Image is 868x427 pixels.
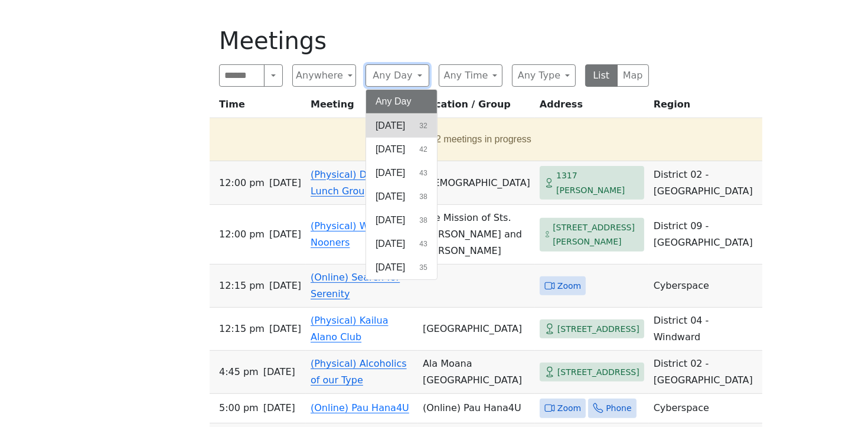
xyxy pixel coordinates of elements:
span: [STREET_ADDRESS] [557,322,639,337]
span: [STREET_ADDRESS][PERSON_NAME] [553,220,639,249]
td: District 04 - Windward [649,308,762,351]
td: Ala Moana [GEOGRAPHIC_DATA] [418,351,535,394]
td: (Online) Pau Hana4U [418,394,535,423]
span: [DATE] [376,237,405,251]
span: 4:45 PM [219,364,259,380]
span: [DATE] [376,260,405,275]
span: Zoom [557,279,581,294]
a: (Online) Pau Hana4U [311,402,409,413]
div: Any Day [366,89,438,280]
span: [DATE] [269,175,301,191]
span: 38 results [419,191,427,202]
span: [DATE] [376,213,405,227]
button: [DATE]43 results [366,161,437,185]
a: (Online) Search for Serenity [311,272,400,299]
button: [DATE]35 results [366,256,437,279]
h1: Meetings [219,27,649,55]
span: 43 results [419,168,427,178]
button: [DATE]43 results [366,232,437,256]
button: Any Day [366,90,437,113]
th: Meeting [306,96,418,118]
a: (Physical) Waimea Nooners [311,220,397,248]
span: [DATE] [269,226,301,243]
button: Any Day [366,64,429,87]
a: (Physical) Alcoholics of our Type [311,358,407,386]
button: Anywhere [292,64,356,87]
span: [STREET_ADDRESS] [557,365,639,380]
span: 32 results [419,120,427,131]
span: 12:15 PM [219,278,265,294]
td: The Mission of Sts. [PERSON_NAME] and [PERSON_NAME] [418,205,535,265]
span: 42 results [419,144,427,155]
span: [DATE] [263,364,295,380]
a: (Physical) Downtown Lunch Group [311,169,409,197]
th: Time [210,96,306,118]
td: District 02 - [GEOGRAPHIC_DATA] [649,161,762,205]
span: 38 results [419,215,427,226]
button: Any Type [512,64,576,87]
button: Map [617,64,650,87]
span: [DATE] [263,400,295,416]
button: [DATE]38 results [366,185,437,208]
td: Cyberspace [649,265,762,308]
span: 12:00 PM [219,175,265,191]
td: District 02 - [GEOGRAPHIC_DATA] [649,351,762,394]
td: [DEMOGRAPHIC_DATA] [418,161,535,205]
input: Search [219,64,265,87]
th: Address [535,96,649,118]
span: 1317 [PERSON_NAME] [556,168,639,197]
span: 43 results [419,239,427,249]
button: Any Time [439,64,502,87]
td: Cyberspace [649,394,762,423]
button: [DATE]38 results [366,208,437,232]
button: [DATE]42 results [366,138,437,161]
span: Zoom [557,401,581,416]
td: District 09 - [GEOGRAPHIC_DATA] [649,205,762,265]
span: 12:15 PM [219,321,265,337]
span: [DATE] [376,166,405,180]
span: 35 results [419,262,427,273]
span: [DATE] [376,119,405,133]
span: Phone [606,401,631,416]
th: Region [649,96,762,118]
button: List [585,64,618,87]
span: [DATE] [376,190,405,204]
a: (Physical) Kailua Alano Club [311,315,389,343]
td: [GEOGRAPHIC_DATA] [418,308,535,351]
span: [DATE] [269,321,301,337]
span: 12:00 PM [219,226,265,243]
span: 5:00 PM [219,400,259,416]
th: Location / Group [418,96,535,118]
button: [DATE]32 results [366,114,437,138]
button: Search [264,64,283,87]
button: 2 meetings in progress [214,123,753,156]
span: [DATE] [269,278,301,294]
span: [DATE] [376,142,405,157]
